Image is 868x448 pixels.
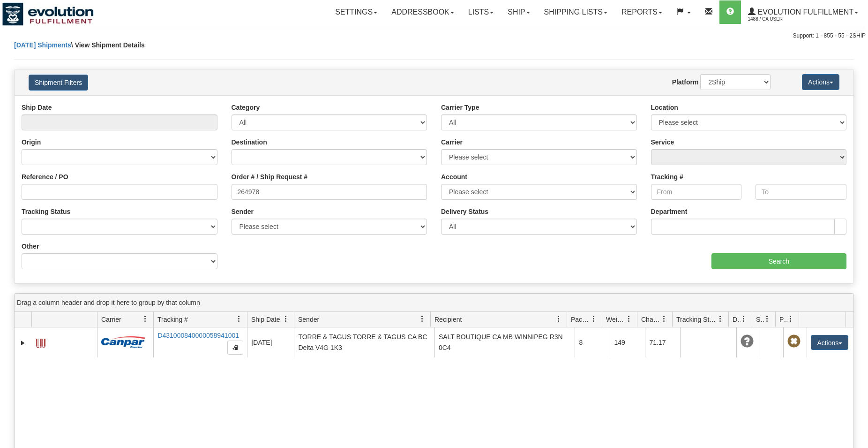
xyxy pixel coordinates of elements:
a: Ship Date filter column settings [278,311,294,327]
label: Department [651,207,688,216]
td: 8 [575,327,610,357]
span: 1488 / CA User [748,15,818,24]
img: 14 - Canpar [101,336,145,348]
label: Order # / Ship Request # [232,172,308,182]
a: Addressbook [384,0,461,24]
button: Actions [802,74,839,90]
label: Account [441,172,467,182]
label: Ship Date [22,103,52,112]
a: Tracking # filter column settings [231,311,247,327]
span: Recipient [434,315,462,324]
a: Pickup Status filter column settings [783,311,799,327]
input: From [651,184,742,200]
a: Carrier filter column settings [137,311,153,327]
td: 149 [610,327,645,357]
a: Reports [614,0,669,24]
a: Lists [461,0,501,24]
a: Evolution Fulfillment 1488 / CA User [741,0,865,24]
span: Pickup Not Assigned [787,335,801,348]
a: Shipping lists [537,0,614,24]
a: Ship [501,0,537,24]
div: Support: 1 - 855 - 55 - 2SHIP [2,32,866,40]
label: Platform [672,77,699,87]
span: Tracking # [157,315,188,324]
label: Carrier [441,137,463,147]
a: Label [36,334,45,349]
label: Category [232,103,260,112]
span: Delivery Status [733,315,741,324]
label: Destination [232,137,267,147]
a: [DATE] Shipments [14,41,71,49]
span: Sender [298,315,319,324]
td: 71.17 [645,327,680,357]
span: Evolution Fulfillment [756,8,853,16]
a: Weight filter column settings [621,311,637,327]
span: Weight [606,315,626,324]
span: Charge [641,315,661,324]
td: [DATE] [247,327,294,357]
button: Shipment Filters [29,75,88,91]
a: Expand [18,338,28,348]
a: Charge filter column settings [656,311,672,327]
label: Delivery Status [441,207,488,216]
td: SALT BOUTIQUE CA MB WINNIPEG R3N 0C4 [434,327,575,357]
a: Shipment Issues filter column settings [759,311,775,327]
a: D431000840000058941001 [157,332,239,339]
input: To [756,184,846,200]
label: Tracking # [651,172,683,182]
a: Settings [328,0,384,24]
span: Packages [571,315,591,324]
span: Unknown [741,335,754,348]
td: TORRE & TAGUS TORRE & TAGUS CA BC Delta V4G 1K3 [294,327,434,357]
label: Reference / PO [22,172,68,182]
span: Pickup Status [779,315,787,324]
label: Other [22,242,39,251]
span: Tracking Status [676,315,717,324]
label: Sender [232,207,254,216]
iframe: chat widget [846,176,867,272]
span: Shipment Issues [756,315,764,324]
a: Tracking Status filter column settings [712,311,728,327]
label: Carrier Type [441,103,479,112]
a: Recipient filter column settings [551,311,567,327]
label: Tracking Status [22,207,70,216]
span: Ship Date [251,315,280,324]
input: Search [711,253,846,269]
span: \ View Shipment Details [71,41,145,49]
a: Sender filter column settings [414,311,430,327]
label: Origin [22,137,41,147]
button: Copy to clipboard [227,341,243,355]
div: grid grouping header [15,294,853,312]
label: Location [651,103,678,112]
a: Packages filter column settings [586,311,602,327]
button: Actions [811,335,848,350]
label: Service [651,137,674,147]
span: Carrier [101,315,121,324]
a: Delivery Status filter column settings [736,311,752,327]
img: logo1488.jpg [2,2,94,26]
